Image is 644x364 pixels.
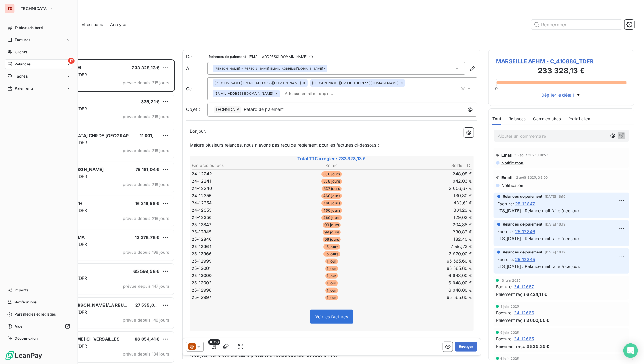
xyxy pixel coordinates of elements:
span: Relances de paiement [503,222,542,227]
span: 15 jours [323,251,340,257]
div: Open Intercom Messenger [623,343,638,358]
span: MARSEILLE APHM - C_410886_TDFR [496,57,627,65]
span: Commentaires [533,116,561,121]
span: 25-12847 [515,200,535,207]
span: Voir les factures [315,314,348,319]
span: 233 328,13 € [132,65,159,70]
span: Effectuées [82,22,103,28]
td: 65 565,60 € [379,265,472,272]
span: Factures [15,37,30,43]
span: Facture : [496,336,513,342]
span: [DATE] 16:19 [545,250,566,254]
span: Relances de paiement [503,250,542,255]
span: prévue depuis 218 jours [123,148,169,153]
span: LTS_[DATE] : Relance mail faite à ce jour. [497,236,580,241]
span: 65 599,58 € [133,269,159,274]
td: 6 948,00 € [379,280,472,286]
span: 13 juin 2025 [500,279,521,282]
span: Facture : [496,283,513,290]
span: 3 835,35 € [526,343,550,349]
span: Imports [15,287,28,293]
span: LTS_[DATE] : Relance mail faite à ce jour. [497,264,580,269]
div: grid [29,59,175,364]
span: 25-12846 [192,236,212,242]
span: 15 jours [323,244,340,250]
span: 24-12240 [192,185,212,191]
span: 24-12665 [514,336,534,342]
span: 25-13001 [192,265,211,271]
span: Relances [15,61,31,67]
span: Notifications [14,299,37,305]
h3: 233 328,13 € [496,65,627,78]
span: prévue depuis 134 jours [123,352,169,356]
span: 24-12241 [192,178,211,184]
span: 27 535,05 € [135,303,161,308]
span: 460 jours [321,200,342,206]
span: Paiement reçu [496,317,525,323]
span: 24-12242 [192,171,212,177]
span: 26 août 2025, 08:53 [515,153,548,157]
span: 99 jours [323,222,341,228]
span: Paiements [15,86,33,91]
span: Notification [501,183,524,188]
span: [PERSON_NAME][EMAIL_ADDRESS][DOMAIN_NAME] [214,81,301,85]
span: Relances de paiement [209,55,246,58]
th: Factures échues [191,162,284,169]
span: Relances [509,116,526,121]
span: 25-12966 [192,251,212,257]
span: 25-12845 [192,229,211,235]
span: 25-13000 [192,273,212,279]
span: Facture : [496,309,513,316]
span: TECHNIDATA [21,6,47,11]
span: Facture : [497,200,514,207]
span: Paiement reçu [496,343,525,349]
span: 538 jours [321,171,342,177]
td: 248,08 € [379,170,472,177]
span: 99 jours [323,230,341,235]
span: 12 août 2025, 08:50 [515,176,548,179]
span: 99 jours [323,237,341,242]
span: Paramètres et réglages [15,312,56,317]
span: 460 jours [321,215,342,220]
input: Adresse email en copie ... [282,89,352,98]
span: prévue depuis 218 jours [123,182,169,187]
span: Objet : [186,107,200,112]
span: LTS_[DATE] : Relance mail faite à ce jour. [497,208,580,213]
span: [PERSON_NAME][EMAIL_ADDRESS][DOMAIN_NAME] [312,81,399,85]
span: 1 jour [325,259,338,264]
td: 433,61 € [379,200,472,206]
span: 460 jours [321,193,342,199]
td: 130,80 € [379,192,472,199]
span: 25-12845 [515,256,535,263]
span: 24-12356 [192,214,212,220]
img: Logo LeanPay [5,351,42,360]
td: 2 006,67 € [379,185,472,192]
span: Facture : [497,256,514,263]
td: 7 557,72 € [379,243,472,250]
td: 204,88 € [379,221,472,228]
span: Notification [501,160,524,165]
span: Déplier le détail [541,92,574,98]
span: 25-12999 [192,258,212,264]
span: 12 378,78 € [135,235,159,240]
span: Déconnexion [15,336,38,341]
span: De : [186,54,207,60]
td: 129,02 € [379,214,472,221]
span: prévue depuis 218 jours [123,216,169,221]
div: TE [5,4,15,13]
span: 25-13002 [192,280,212,286]
span: 24-12355 [192,193,211,199]
span: 3 600,00 € [526,317,550,323]
span: 538 jours [321,179,342,184]
span: prévue depuis 146 jours [123,318,169,323]
th: Solde TTC [379,162,472,169]
span: Bonjour, [190,128,206,134]
span: 66 054,41 € [135,336,159,342]
span: 0 [495,86,498,91]
span: Facture : [497,228,514,235]
span: Tâches [15,74,28,79]
span: 25-12997 [192,294,211,300]
button: Envoyer [455,342,477,352]
td: 65 565,60 € [379,294,472,301]
span: 6 424,11 € [526,291,548,297]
